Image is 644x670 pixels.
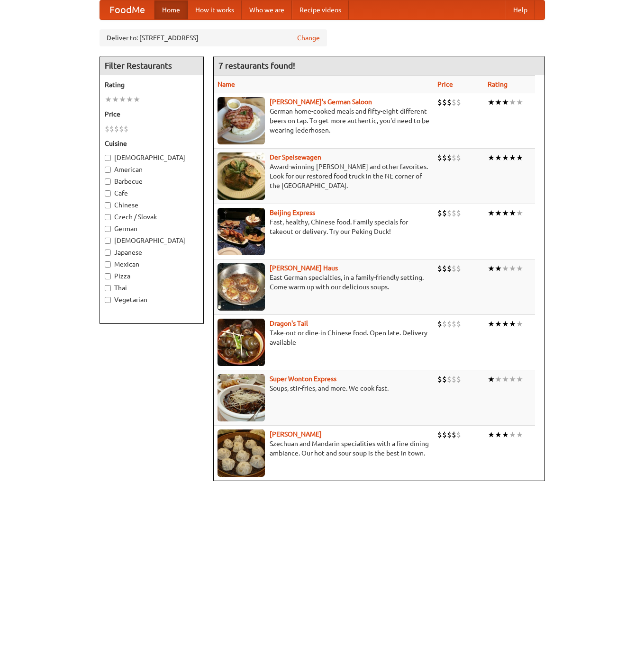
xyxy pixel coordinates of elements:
[437,97,442,107] li: $
[447,97,452,107] li: $
[437,374,442,384] li: $
[437,208,442,218] li: $
[270,153,321,161] a: Der Speisewagen
[442,208,447,218] li: $
[105,202,111,208] input: Chinese
[188,0,242,19] a: How it works
[105,179,111,185] input: Barbecue
[495,97,502,107] li: ★
[218,217,430,236] p: Fast, healthy, Chinese food. Family specials for takeout or delivery. Try our Peking Duck!
[509,97,516,107] li: ★
[516,208,523,218] li: ★
[105,165,199,174] label: American
[270,98,372,106] a: [PERSON_NAME]'s German Saloon
[297,33,320,43] a: Change
[154,0,188,19] a: Home
[442,263,447,274] li: $
[495,374,502,384] li: ★
[488,263,495,274] li: ★
[105,248,199,257] label: Japanese
[105,212,199,222] label: Czech / Slovak
[447,429,452,440] li: $
[105,177,199,186] label: Barbecue
[218,61,295,70] ng-pluralize: 7 restaurants found!
[456,263,461,274] li: $
[105,94,112,105] li: ★
[516,152,523,163] li: ★
[452,319,456,329] li: $
[447,208,452,218] li: $
[109,124,114,134] li: $
[509,152,516,163] li: ★
[105,283,199,293] label: Thai
[105,155,111,161] input: [DEMOGRAPHIC_DATA]
[488,208,495,218] li: ★
[516,97,523,107] li: ★
[218,429,265,477] img: shandong.jpg
[502,263,509,274] li: ★
[456,97,461,107] li: $
[242,0,292,19] a: Who we are
[495,319,502,329] li: ★
[488,319,495,329] li: ★
[516,319,523,329] li: ★
[437,80,453,88] a: Price
[270,264,338,272] a: [PERSON_NAME] Haus
[452,429,456,440] li: $
[452,208,456,218] li: $
[488,374,495,384] li: ★
[495,429,502,440] li: ★
[437,429,442,440] li: $
[105,167,111,173] input: American
[218,80,235,88] a: Name
[495,208,502,218] li: ★
[456,319,461,329] li: $
[105,139,199,148] h5: Cuisine
[488,97,495,107] li: ★
[495,263,502,274] li: ★
[105,273,111,279] input: Pizza
[105,250,111,256] input: Japanese
[452,97,456,107] li: $
[105,297,111,303] input: Vegetarian
[105,214,111,220] input: Czech / Slovak
[105,188,199,198] label: Cafe
[509,429,516,440] li: ★
[133,94,140,105] li: ★
[516,429,523,440] li: ★
[452,374,456,384] li: $
[218,208,265,255] img: beijing.jpg
[516,263,523,274] li: ★
[502,319,509,329] li: ★
[218,374,265,421] img: superwonton.jpg
[105,271,199,281] label: Pizza
[218,273,430,292] p: East German specialties, in a family-friendly setting. Come warm up with our delicious soups.
[218,439,430,458] p: Szechuan and Mandarin specialities with a fine dining ambiance. Our hot and sour soup is the best...
[105,190,111,197] input: Cafe
[124,124,128,134] li: $
[442,319,447,329] li: $
[119,94,126,105] li: ★
[105,261,111,268] input: Mexican
[447,263,452,274] li: $
[442,152,447,163] li: $
[509,374,516,384] li: ★
[437,319,442,329] li: $
[270,430,322,438] a: [PERSON_NAME]
[502,374,509,384] li: ★
[105,226,111,232] input: German
[447,152,452,163] li: $
[506,0,535,19] a: Help
[112,94,119,105] li: ★
[100,56,203,75] h4: Filter Restaurants
[270,320,308,327] a: Dragon's Tail
[442,374,447,384] li: $
[218,328,430,347] p: Take-out or dine-in Chinese food. Open late. Delivery available
[502,429,509,440] li: ★
[437,263,442,274] li: $
[105,224,199,233] label: German
[488,80,508,88] a: Rating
